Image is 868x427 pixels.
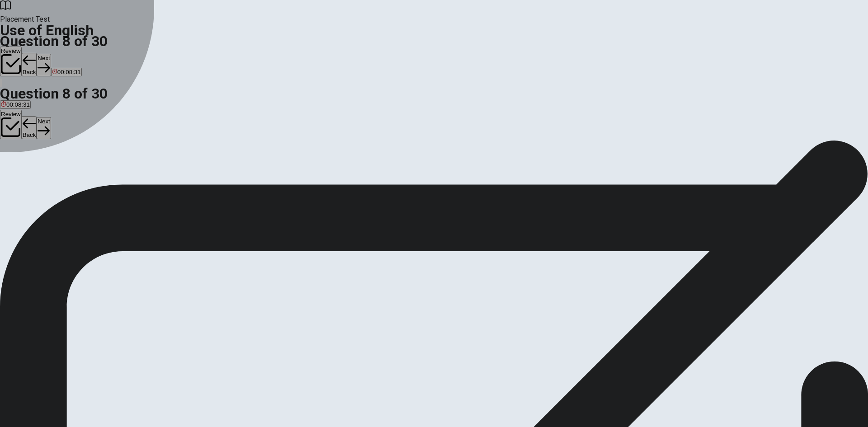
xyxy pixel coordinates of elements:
[51,68,82,76] button: 00:08:31
[22,116,37,140] button: Back
[37,117,51,139] button: Next
[57,69,81,75] span: 00:08:31
[37,54,51,76] button: Next
[22,53,37,76] button: Back
[6,101,30,108] span: 00:08:31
